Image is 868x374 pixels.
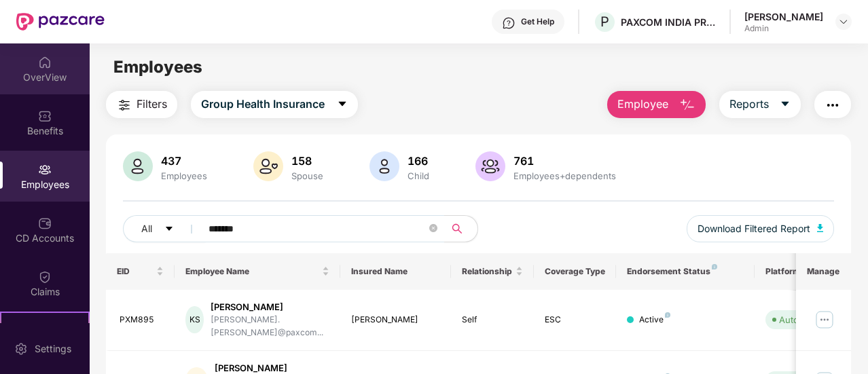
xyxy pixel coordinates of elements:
img: svg+xml;base64,PHN2ZyB4bWxucz0iaHR0cDovL3d3dy53My5vcmcvMjAwMC9zdmciIHhtbG5zOnhsaW5rPSJodHRwOi8vd3... [679,97,695,113]
div: Endorsement Status [627,266,743,277]
img: svg+xml;base64,PHN2ZyB4bWxucz0iaHR0cDovL3d3dy53My5vcmcvMjAwMC9zdmciIHhtbG5zOnhsaW5rPSJodHRwOi8vd3... [817,224,824,232]
div: 166 [405,154,432,168]
img: New Pazcare Logo [16,13,105,31]
img: svg+xml;base64,PHN2ZyBpZD0iQ0RfQWNjb3VudHMiIGRhdGEtbmFtZT0iQ0QgQWNjb3VudHMiIHhtbG5zPSJodHRwOi8vd3... [38,217,52,230]
img: manageButton [814,309,835,331]
span: caret-down [780,98,791,111]
th: Coverage Type [534,253,617,290]
button: Download Filtered Report [687,215,835,242]
span: search [444,223,471,234]
span: Filters [137,96,167,113]
div: PAXCOM INDIA PRIVATE LIMITED [621,16,716,29]
span: caret-down [164,224,174,235]
div: [PERSON_NAME] [211,301,330,314]
button: Allcaret-down [123,215,206,242]
div: Self [462,314,523,326]
img: svg+xml;base64,PHN2ZyB4bWxucz0iaHR0cDovL3d3dy53My5vcmcvMjAwMC9zdmciIHdpZHRoPSIyNCIgaGVpZ2h0PSIyNC... [116,97,132,113]
th: Insured Name [340,253,451,290]
div: Auto Verified [779,313,833,326]
div: Child [405,170,432,181]
span: caret-down [337,98,348,111]
span: Reports [729,96,769,113]
div: 761 [511,154,619,168]
button: Reportscaret-down [719,91,801,118]
img: svg+xml;base64,PHN2ZyBpZD0iU2V0dGluZy0yMHgyMCIgeG1sbnM9Imh0dHA6Ly93d3cudzMub3JnLzIwMDAvc3ZnIiB3aW... [14,342,28,356]
th: EID [106,253,175,290]
div: Settings [31,342,75,356]
div: Get Help [521,16,554,27]
img: svg+xml;base64,PHN2ZyB4bWxucz0iaHR0cDovL3d3dy53My5vcmcvMjAwMC9zdmciIHdpZHRoPSIyNCIgaGVpZ2h0PSIyNC... [825,97,841,113]
span: close-circle [429,224,437,232]
img: svg+xml;base64,PHN2ZyB4bWxucz0iaHR0cDovL3d3dy53My5vcmcvMjAwMC9zdmciIHdpZHRoPSI4IiBoZWlnaHQ9IjgiIH... [712,264,717,269]
span: All [141,221,152,236]
img: svg+xml;base64,PHN2ZyB4bWxucz0iaHR0cDovL3d3dy53My5vcmcvMjAwMC9zdmciIHhtbG5zOnhsaW5rPSJodHRwOi8vd3... [123,151,153,181]
img: svg+xml;base64,PHN2ZyBpZD0iRHJvcGRvd24tMzJ4MzIiIHhtbG5zPSJodHRwOi8vd3d3LnczLm9yZy8yMDAwL3N2ZyIgd2... [838,16,849,27]
th: Manage [796,253,851,290]
img: svg+xml;base64,PHN2ZyB4bWxucz0iaHR0cDovL3d3dy53My5vcmcvMjAwMC9zdmciIHhtbG5zOnhsaW5rPSJodHRwOi8vd3... [369,151,399,181]
div: [PERSON_NAME].[PERSON_NAME]@paxcom... [211,314,330,339]
span: Download Filtered Report [698,221,810,236]
img: svg+xml;base64,PHN2ZyBpZD0iRW1wbG95ZWVzIiB4bWxucz0iaHR0cDovL3d3dy53My5vcmcvMjAwMC9zdmciIHdpZHRoPS... [38,163,52,176]
img: svg+xml;base64,PHN2ZyB4bWxucz0iaHR0cDovL3d3dy53My5vcmcvMjAwMC9zdmciIHdpZHRoPSI4IiBoZWlnaHQ9IjgiIH... [665,312,670,318]
th: Relationship [451,253,534,290]
div: [PERSON_NAME] [351,314,440,326]
span: Employee Name [185,266,319,277]
div: ESC [545,314,606,326]
span: Employees [113,57,202,77]
button: Filters [106,91,177,118]
button: Group Health Insurancecaret-down [191,91,358,118]
img: svg+xml;base64,PHN2ZyBpZD0iSG9tZSIgeG1sbnM9Imh0dHA6Ly93d3cudzMub3JnLzIwMDAvc3ZnIiB3aWR0aD0iMjAiIG... [38,56,52,69]
span: Group Health Insurance [201,96,325,113]
div: Employees+dependents [511,170,619,181]
span: close-circle [429,223,437,236]
img: svg+xml;base64,PHN2ZyBpZD0iQ2xhaW0iIHhtbG5zPSJodHRwOi8vd3d3LnczLm9yZy8yMDAwL3N2ZyIgd2lkdGg9IjIwIi... [38,270,52,284]
img: svg+xml;base64,PHN2ZyBpZD0iQmVuZWZpdHMiIHhtbG5zPSJodHRwOi8vd3d3LnczLm9yZy8yMDAwL3N2ZyIgd2lkdGg9Ij... [38,109,52,123]
div: Active [639,314,670,326]
span: Employee [617,96,668,113]
span: P [600,14,609,30]
img: svg+xml;base64,PHN2ZyB4bWxucz0iaHR0cDovL3d3dy53My5vcmcvMjAwMC9zdmciIHhtbG5zOnhsaW5rPSJodHRwOi8vd3... [475,151,505,181]
div: 158 [289,154,326,168]
div: 437 [158,154,210,168]
span: Relationship [462,266,513,277]
div: Admin [744,23,823,34]
div: [PERSON_NAME] [744,10,823,23]
div: PXM895 [120,314,164,326]
th: Employee Name [175,253,340,290]
span: EID [117,266,154,277]
button: Employee [607,91,706,118]
button: search [444,215,478,242]
div: KS [185,306,203,333]
div: Employees [158,170,210,181]
div: Platform Status [765,266,840,277]
img: svg+xml;base64,PHN2ZyB4bWxucz0iaHR0cDovL3d3dy53My5vcmcvMjAwMC9zdmciIHhtbG5zOnhsaW5rPSJodHRwOi8vd3... [253,151,283,181]
div: Spouse [289,170,326,181]
img: svg+xml;base64,PHN2ZyBpZD0iSGVscC0zMngzMiIgeG1sbnM9Imh0dHA6Ly93d3cudzMub3JnLzIwMDAvc3ZnIiB3aWR0aD... [502,16,516,30]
